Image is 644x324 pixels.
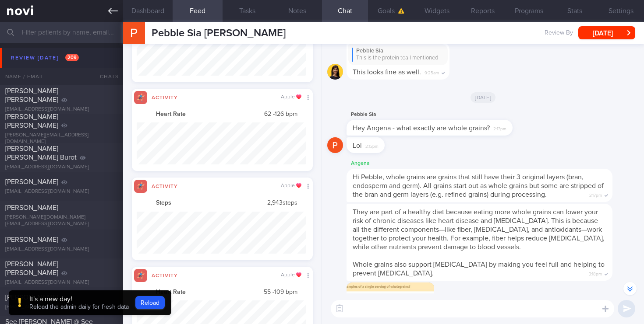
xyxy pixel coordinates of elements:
span: 2:13pm [365,141,379,150]
span: This looks fine as well. [353,69,421,76]
span: Reload the admin daily for fresh data [29,304,129,310]
span: 2:13pm [493,124,506,132]
div: This is the protein tea I mentioned [352,55,444,62]
span: They are part of a healthy diet because eating more whole grains can lower your risk of chronic d... [353,209,605,251]
span: Review By [545,29,573,37]
div: [EMAIL_ADDRESS][DOMAIN_NAME] [5,246,118,253]
span: 55 - 109 bpm [264,289,297,296]
div: [EMAIL_ADDRESS][DOMAIN_NAME] [5,279,118,286]
strong: Heart Rate [156,111,186,118]
span: 209 [65,54,79,61]
div: Activity [147,271,182,279]
span: [PERSON_NAME] [PERSON_NAME] [5,261,58,276]
span: [PERSON_NAME] [PERSON_NAME] [5,113,58,129]
div: [EMAIL_ADDRESS][DOMAIN_NAME] [5,188,118,195]
span: Hi Pebble, whole grains are grains that still have their 3 original layers (bran, endosperm and g... [353,174,604,198]
div: Pebble Sia [352,48,444,55]
span: Hey Angena - what exactly are whole grains? [353,125,490,132]
div: Apple [281,94,301,101]
span: [DATE] [471,92,495,103]
span: Lol [353,142,362,149]
span: [PERSON_NAME] [PERSON_NAME] [5,87,58,103]
div: [EMAIL_ADDRESS][DOMAIN_NAME] [5,304,118,310]
div: Activity [147,182,182,189]
span: [PERSON_NAME] [5,178,58,185]
div: Apple [281,183,301,189]
span: [PERSON_NAME] [5,236,58,243]
div: Angena [347,158,639,169]
span: Pebble Sia [PERSON_NAME] [152,28,286,38]
div: [PERSON_NAME][DOMAIN_NAME][EMAIL_ADDRESS][DOMAIN_NAME] [5,214,118,227]
span: 62 - 126 bpm [264,111,297,118]
div: Apple [281,272,301,279]
strong: Heart Rate [156,289,186,296]
div: [PERSON_NAME][EMAIL_ADDRESS][DOMAIN_NAME] [5,132,118,145]
span: [PERSON_NAME] [5,294,58,301]
div: Chats [88,68,123,85]
div: Pebble Sia [347,109,539,120]
div: [EMAIL_ADDRESS][DOMAIN_NAME] [5,164,118,171]
span: 3:17pm [589,190,602,199]
span: 2,943 steps [267,199,297,207]
div: Review [DATE] [9,52,81,64]
div: Activity [147,93,182,101]
div: [EMAIL_ADDRESS][DOMAIN_NAME] [5,106,118,113]
span: [PERSON_NAME] [PERSON_NAME] Burot [5,145,77,161]
span: [PERSON_NAME] [5,204,58,211]
button: Reload [135,296,165,309]
div: It's a new day! [29,295,129,303]
span: 9:25am [425,68,439,76]
button: [DATE] [578,26,635,39]
span: Whole grains also support [MEDICAL_DATA] by making you feel full and helping to prevent [MEDICAL_... [353,261,605,277]
strong: Steps [156,199,171,207]
span: 3:18pm [589,269,602,277]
